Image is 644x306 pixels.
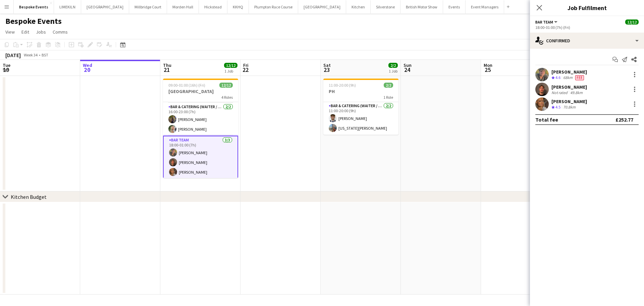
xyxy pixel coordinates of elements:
[81,0,129,13] button: [GEOGRAPHIC_DATA]
[163,62,171,68] span: Thu
[530,3,644,12] h3: Job Fulfilment
[383,95,393,100] span: 1 Role
[163,136,238,179] app-card-role: Bar Team3/318:00-01:00 (7h)[PERSON_NAME][PERSON_NAME][PERSON_NAME]
[54,0,81,13] button: LIMEKILN
[551,90,569,95] div: Not rated
[3,62,10,68] span: Tue
[219,83,233,88] span: 12/12
[562,75,574,81] div: 68km
[346,0,371,13] button: Kitchen
[221,95,233,100] span: 4 Roles
[371,0,400,13] button: Silverstone
[466,0,504,13] button: Event Managers
[329,83,356,88] span: 11:00-20:00 (9h)
[82,66,92,74] span: 20
[551,98,587,104] div: [PERSON_NAME]
[323,62,331,68] span: Sat
[36,29,46,35] span: Jobs
[168,83,205,88] span: 09:00-01:00 (16h) (Fri)
[42,52,48,57] div: BST
[400,0,443,13] button: British Motor Show
[227,0,249,13] button: KKHQ
[199,0,227,13] button: Hickstead
[323,102,398,135] app-card-role: Bar & Catering (Waiter / waitress)2/211:00-20:00 (9h)[PERSON_NAME][US_STATE][PERSON_NAME]
[625,19,639,25] span: 12/12
[19,28,32,36] a: Edit
[21,29,29,35] span: Edit
[384,83,393,88] span: 2/2
[535,19,558,25] button: Bar Team
[50,28,70,36] a: Comms
[551,69,587,75] div: [PERSON_NAME]
[483,66,492,74] span: 25
[298,0,346,13] button: [GEOGRAPHIC_DATA]
[555,75,560,80] span: 4.6
[443,0,466,13] button: Events
[5,16,62,26] h1: Bespoke Events
[167,0,199,13] button: Morden Hall
[163,103,238,136] app-card-role: Bar & Catering (Waiter / waitress)2/216:00-23:00 (7h)[PERSON_NAME][PERSON_NAME]
[129,0,167,13] button: Millbridge Court
[615,116,633,123] div: £252.77
[555,104,560,110] span: 4.5
[249,0,298,13] button: Plumpton Race Course
[323,79,398,135] app-job-card: 11:00-20:00 (9h)2/2PH1 RoleBar & Catering (Waiter / waitress)2/211:00-20:00 (9h)[PERSON_NAME][US_...
[14,0,54,13] button: Bespoke Events
[11,193,47,200] div: Kitchen Budget
[535,116,558,123] div: Total fee
[551,84,587,90] div: [PERSON_NAME]
[389,69,397,74] div: 1 Job
[402,66,412,74] span: 24
[242,66,249,74] span: 22
[243,62,249,68] span: Fri
[162,66,171,74] span: 21
[322,66,331,74] span: 23
[575,75,584,80] span: Fee
[163,88,238,94] h3: [GEOGRAPHIC_DATA]
[388,63,398,68] span: 2/2
[404,62,412,68] span: Sun
[83,62,92,68] span: Wed
[530,33,644,49] div: Confirmed
[224,69,237,74] div: 1 Job
[5,29,15,35] span: View
[569,90,584,95] div: 49.8km
[3,28,17,36] a: View
[5,52,21,58] div: [DATE]
[562,104,577,110] div: 70.8km
[22,52,39,57] span: Week 34
[163,79,238,178] app-job-card: 09:00-01:00 (16h) (Fri)12/12[GEOGRAPHIC_DATA]4 Roles[PERSON_NAME][PERSON_NAME][PERSON_NAME]Bar & ...
[323,88,398,94] h3: PH
[53,29,68,35] span: Comms
[535,25,639,30] div: 18:00-01:00 (7h) (Fri)
[2,66,10,74] span: 19
[484,62,492,68] span: Mon
[224,63,237,68] span: 12/12
[33,28,49,36] a: Jobs
[535,19,553,25] span: Bar Team
[574,75,585,81] div: Crew has different fees then in role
